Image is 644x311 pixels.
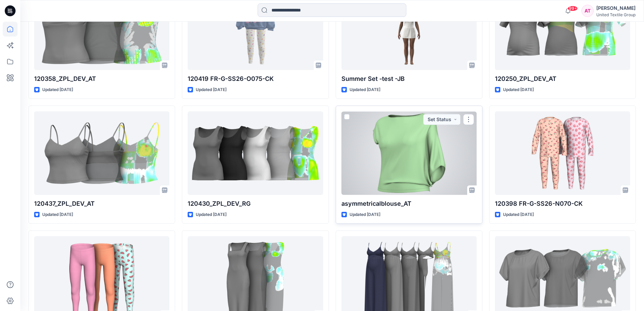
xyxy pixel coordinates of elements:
div: AT [581,5,594,17]
a: 120398 FR-G-SS26-N070-CK [495,111,630,195]
p: Updated [DATE] [196,211,226,218]
p: asymmetricalblouse_AT [341,199,477,208]
p: Updated [DATE] [350,86,380,93]
p: 120398 FR-G-SS26-N070-CK [495,199,630,208]
p: Updated [DATE] [350,211,380,218]
a: asymmetricalblouse_AT [341,111,477,195]
p: Updated [DATE] [503,86,534,93]
a: 120437_ZPL_DEV_AT [34,111,169,195]
p: 120419 FR-G-SS26-O075-CK [188,74,323,84]
p: 120358_ZPL_DEV_AT [34,74,169,84]
p: Updated [DATE] [196,86,226,93]
p: Summer Set -test -JB [341,74,477,84]
p: 120430_ZPL_DEV_RG [188,199,323,208]
span: 99+ [568,6,578,11]
p: 120437_ZPL_DEV_AT [34,199,169,208]
p: Updated [DATE] [503,211,534,218]
div: United Textile Group [596,12,636,17]
p: Updated [DATE] [42,86,73,93]
p: 120250_ZPL_DEV_AT [495,74,630,84]
a: 120430_ZPL_DEV_RG [188,111,323,195]
div: [PERSON_NAME] [596,4,636,12]
p: Updated [DATE] [42,211,73,218]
